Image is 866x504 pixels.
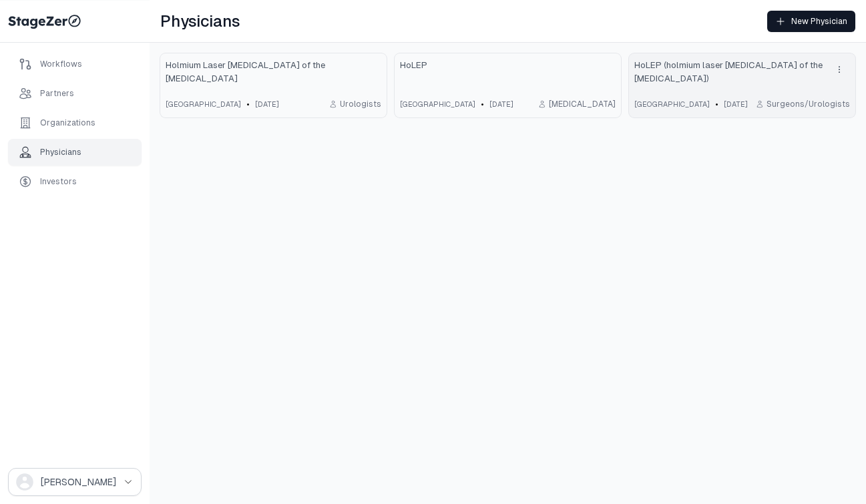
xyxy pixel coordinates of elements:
[400,59,427,80] span: HoLEP
[400,99,475,109] span: [GEOGRAPHIC_DATA]
[166,96,279,112] div: •
[360,59,381,80] div: More options
[395,53,621,117] a: HoLEPMore options[GEOGRAPHIC_DATA]•[DATE][MEDICAL_DATA]
[40,147,81,158] div: Physicians
[8,168,142,195] a: Investors
[40,88,74,99] div: Partners
[549,99,616,109] span: [MEDICAL_DATA]
[829,59,850,80] div: More options
[594,59,616,80] div: More options
[255,99,279,109] span: [DATE]
[8,468,142,496] button: drop down button
[489,99,513,109] span: [DATE]
[767,99,850,109] span: Surgeons/Urologists
[40,176,77,187] div: Investors
[767,11,855,32] button: New Physician
[400,96,513,112] div: •
[829,59,850,80] button: drop down button
[634,96,748,112] div: •
[160,11,240,32] h1: Physicians
[40,117,95,128] div: Organizations
[634,99,710,109] span: [GEOGRAPHIC_DATA]
[360,59,381,80] button: drop down button
[594,59,616,80] button: drop down button
[724,99,748,109] span: [DATE]
[8,51,142,77] a: Workflows
[8,109,142,136] a: Organizations
[634,59,823,85] span: HoLEP (holmium laser [MEDICAL_DATA] of the [MEDICAL_DATA])
[160,53,387,117] a: Holmium Laser [MEDICAL_DATA] of the [MEDICAL_DATA]More options[GEOGRAPHIC_DATA]•[DATE]Urologists
[629,53,855,117] a: HoLEP (holmium laser [MEDICAL_DATA] of the [MEDICAL_DATA])More options[GEOGRAPHIC_DATA]•[DATE]Sur...
[340,99,381,109] span: Urologists
[8,139,142,166] a: Physicians
[8,80,142,107] a: Partners
[775,16,847,27] div: New Physician
[166,59,355,85] span: Holmium Laser [MEDICAL_DATA] of the [MEDICAL_DATA]
[41,475,116,489] span: [PERSON_NAME]
[166,99,241,109] span: [GEOGRAPHIC_DATA]
[40,59,82,69] div: Workflows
